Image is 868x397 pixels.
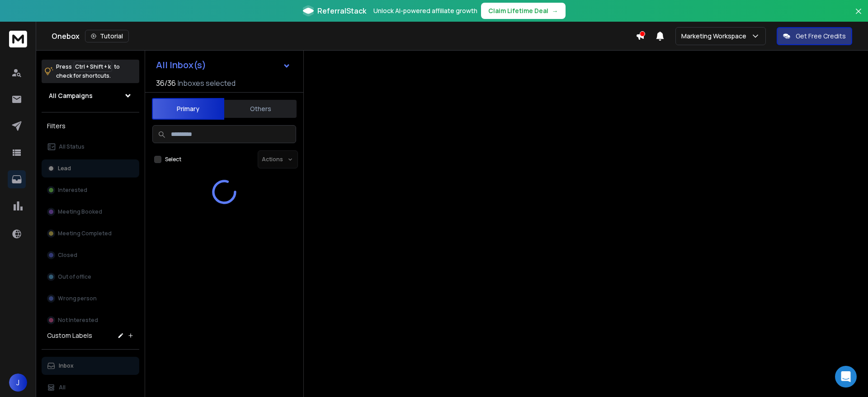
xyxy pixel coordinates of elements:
button: Get Free Credits [777,27,852,45]
div: Onebox [52,30,636,42]
h3: Inboxes selected [178,78,236,89]
button: J [9,374,27,392]
button: All Inbox(s) [149,56,298,74]
button: Others [224,99,297,119]
button: All Campaigns [42,87,139,105]
div: Open Intercom Messenger [835,366,857,388]
span: ReferralStack [317,5,366,16]
h1: All Campaigns [49,91,93,100]
span: Ctrl + Shift + k [74,61,112,72]
p: Get Free Credits [796,32,846,41]
p: Press to check for shortcuts. [56,62,120,80]
span: → [552,6,558,15]
button: Tutorial [85,30,129,42]
h3: Filters [42,120,139,132]
button: Close banner [853,5,864,27]
button: Primary [152,98,224,120]
h3: Custom Labels [47,331,92,340]
p: Unlock AI-powered affiliate growth [373,6,477,15]
p: Marketing Workspace [681,32,750,41]
button: Claim Lifetime Deal→ [481,3,566,19]
label: Select [165,156,181,163]
span: 36 / 36 [156,78,176,89]
h1: All Inbox(s) [156,61,206,70]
